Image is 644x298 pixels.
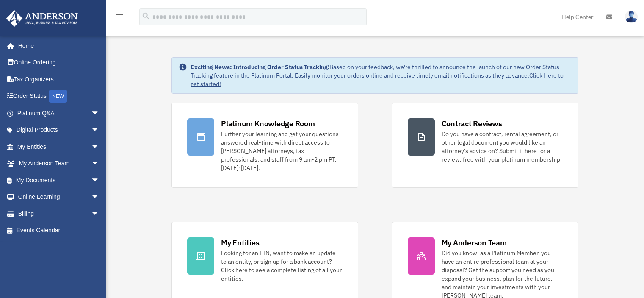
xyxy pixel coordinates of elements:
div: Looking for an EIN, want to make an update to an entity, or sign up for a bank account? Click her... [221,249,342,283]
a: Digital Productsarrow_drop_down [6,122,112,139]
a: My Entitiesarrow_drop_down [6,138,112,155]
a: Platinum Knowledge Room Further your learning and get your questions answered real-time with dire... [171,103,358,188]
a: Order StatusNEW [6,88,112,105]
strong: Exciting News: Introducing Order Status Tracking! [191,63,329,71]
a: Tax Organizers [6,71,112,88]
a: Platinum Q&Aarrow_drop_down [6,105,112,122]
span: arrow_drop_down [91,189,108,206]
span: arrow_drop_down [91,105,108,122]
a: My Anderson Teamarrow_drop_down [6,155,112,172]
span: arrow_drop_down [91,205,108,223]
i: search [141,11,151,21]
div: Do you have a contract, rental agreement, or other legal document you would like an attorney's ad... [442,130,563,164]
span: arrow_drop_down [91,138,108,156]
a: menu [114,15,124,22]
a: Click Here to get started! [191,72,564,88]
div: Based on your feedback, we're thrilled to announce the launch of our new Order Status Tracking fe... [191,63,571,88]
a: Billingarrow_drop_down [6,205,112,222]
a: Contract Reviews Do you have a contract, rental agreement, or other legal document you would like... [392,103,578,188]
i: menu [114,12,124,22]
a: Events Calendar [6,222,112,239]
img: Anderson Advisors Platinum Portal [4,10,80,27]
a: Home [6,37,108,54]
div: My Entities [221,237,259,248]
span: arrow_drop_down [91,172,108,189]
div: Platinum Knowledge Room [221,118,315,129]
span: arrow_drop_down [91,122,108,139]
a: Online Learningarrow_drop_down [6,189,112,206]
div: NEW [49,90,67,103]
a: Online Ordering [6,54,112,71]
span: arrow_drop_down [91,155,108,173]
div: My Anderson Team [442,237,507,248]
div: Further your learning and get your questions answered real-time with direct access to [PERSON_NAM... [221,130,342,172]
img: User Pic [625,11,638,23]
div: Contract Reviews [442,118,502,129]
a: My Documentsarrow_drop_down [6,172,112,189]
